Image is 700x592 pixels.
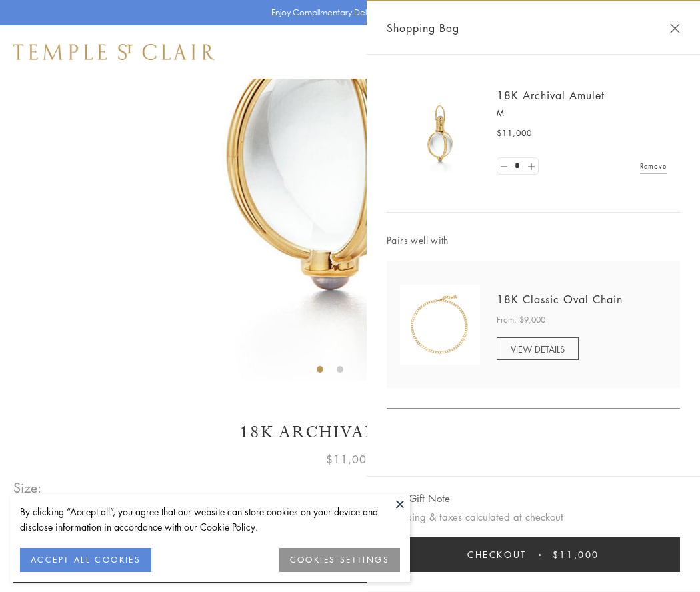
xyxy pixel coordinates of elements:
[13,44,215,60] img: Temple St. Clair
[497,313,545,327] span: From: $9,000
[387,509,680,525] p: Shipping & taxes calculated at checkout
[497,337,579,360] a: VIEW DETAILS
[640,159,667,173] a: Remove
[387,19,459,37] span: Shopping Bag
[467,547,527,562] span: Checkout
[279,548,400,572] button: COOKIES SETTINGS
[670,23,680,33] button: Close Shopping Bag
[400,93,480,173] img: 18K Archival Amulet
[387,537,680,572] button: Checkout $11,000
[497,88,605,103] a: 18K Archival Amulet
[497,127,532,140] span: $11,000
[400,285,480,365] img: N88865-OV18
[271,6,423,19] p: Enjoy Complimentary Delivery & Returns
[497,158,511,175] a: Set quantity to 0
[20,504,400,535] div: By clicking “Accept all”, you agree that our website can store cookies on your device and disclos...
[524,158,537,175] a: Set quantity to 2
[326,451,374,468] span: $11,000
[13,421,687,444] h1: 18K Archival Amulet
[387,233,680,248] span: Pairs well with
[553,547,599,562] span: $11,000
[497,107,667,120] p: M
[387,490,450,507] button: Add Gift Note
[497,292,623,307] a: 18K Classic Oval Chain
[511,343,565,355] span: VIEW DETAILS
[13,477,43,499] span: Size:
[20,548,151,572] button: ACCEPT ALL COOKIES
